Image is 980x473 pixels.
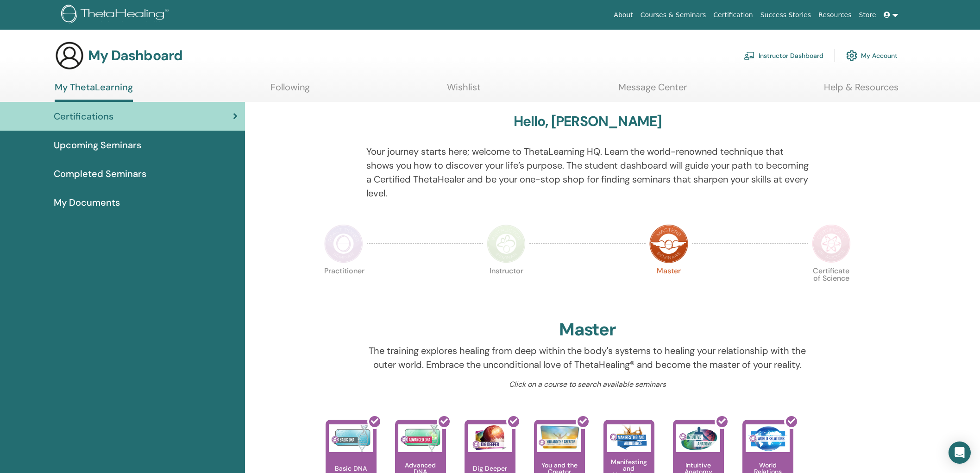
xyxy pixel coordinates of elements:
[757,6,815,24] a: Success Stories
[744,51,755,60] img: chalkboard-teacher.svg
[487,267,526,306] p: Instructor
[855,6,880,24] a: Store
[487,224,526,263] img: Instructor
[88,47,182,64] h3: My Dashboard
[649,224,688,263] img: Master
[676,424,720,452] img: Intuitive Anatomy
[324,224,363,263] img: Practitioner
[846,48,857,63] img: cog.svg
[270,82,310,100] a: Following
[649,267,688,306] p: Master
[949,441,971,464] div: Open Intercom Messenger
[366,145,809,200] p: Your journey starts here; welcome to ThetaLearning HQ. Learn the world-renowned technique that sh...
[55,41,84,70] img: generic-user-icon.jpg
[618,82,687,100] a: Message Center
[607,424,651,452] img: Manifesting and Abundance
[514,113,662,130] h3: Hello, [PERSON_NAME]
[559,319,616,341] h2: Master
[469,465,511,472] p: Dig Deeper
[744,45,823,66] a: Instructor Dashboard
[54,196,120,209] span: My Documents
[54,138,141,152] span: Upcoming Seminars
[710,6,756,24] a: Certification
[846,45,898,66] a: My Account
[61,5,172,25] img: logo.png
[637,6,710,24] a: Courses & Seminars
[746,424,790,452] img: World Relations
[815,6,855,24] a: Resources
[54,167,146,181] span: Completed Seminars
[324,267,363,306] p: Practitioner
[366,344,809,372] p: The training explores healing from deep within the body's systems to healing your relationship wi...
[812,224,851,263] img: Certificate of Science
[366,379,809,390] p: Click on a course to search available seminars
[812,267,851,306] p: Certificate of Science
[398,424,442,452] img: Advanced DNA
[824,82,898,100] a: Help & Resources
[468,424,512,452] img: Dig Deeper
[55,82,133,102] a: My ThetaLearning
[329,424,373,452] img: Basic DNA
[610,6,636,24] a: About
[537,424,581,450] img: You and the Creator
[54,109,113,123] span: Certifications
[447,82,481,100] a: Wishlist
